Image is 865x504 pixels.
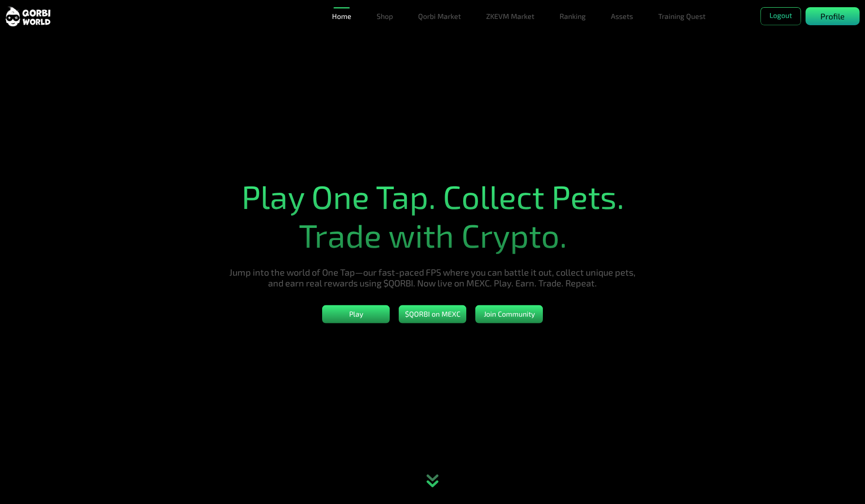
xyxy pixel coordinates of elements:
h1: Play One Tap. Collect Pets. Trade with Crypto. [222,176,643,254]
button: Play [322,305,390,323]
a: Training Quest [655,7,709,25]
button: Logout [760,7,801,25]
a: Home [328,7,355,25]
img: sticky brand-logo [5,6,50,27]
a: ZKEVM Market [483,7,538,25]
button: $QORBI on MEXC [399,305,466,323]
a: Qorbi Market [414,7,464,25]
h5: Jump into the world of One Tap—our fast-paced FPS where you can battle it out, collect unique pet... [222,267,643,288]
button: Join Community [475,305,543,323]
a: Shop [373,7,396,25]
a: Ranking [556,7,589,25]
a: Assets [607,7,637,25]
div: animation [413,463,452,504]
p: Profile [820,10,845,23]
